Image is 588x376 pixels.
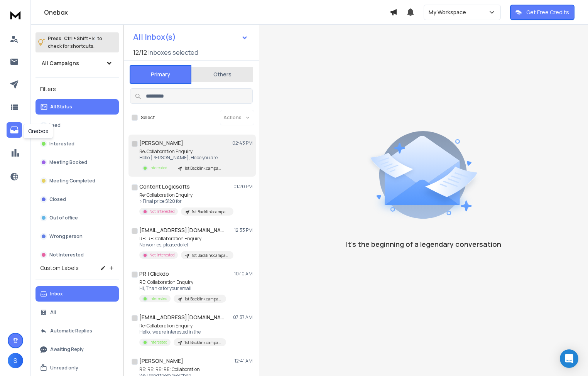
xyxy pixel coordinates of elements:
[35,305,119,320] button: All
[49,215,78,221] p: Out of office
[35,118,119,133] button: Lead
[149,339,167,345] p: Interested
[235,358,253,364] p: 12:41 AM
[192,209,229,215] p: 1st Backlink campaign
[23,124,53,138] div: Onebox
[139,242,232,248] p: No worries, please do let
[40,264,79,272] h3: Custom Labels
[149,48,198,57] h3: Inboxes selected
[139,285,226,292] p: Hi, Thanks for your email!
[35,342,119,357] button: Awaiting Reply
[184,165,221,171] p: 1st Backlink campaign
[139,314,224,321] h1: [EMAIL_ADDRESS][DOMAIN_NAME]
[139,323,226,329] p: Re: Collaboration Enquiry
[184,340,221,346] p: 1st Backlink campaign
[8,353,23,368] button: S
[139,192,232,198] p: Re: Collaboration Enquiry
[133,48,147,57] span: 12 / 12
[234,271,253,277] p: 10:10 AM
[35,155,119,170] button: Meeting Booked
[139,139,183,147] h1: [PERSON_NAME]
[139,366,226,373] p: RE: RE: RE: RE: Collaboration
[8,8,23,22] img: logo
[526,8,569,16] p: Get Free Credits
[35,56,119,71] button: All Campaigns
[139,155,226,161] p: Hello [PERSON_NAME], Hope you are
[234,227,253,233] p: 12:33 PM
[50,346,84,352] p: Awaiting Reply
[149,209,175,214] p: Not Interested
[233,184,253,190] p: 01:20 PM
[35,192,119,207] button: Closed
[192,253,229,258] p: 1st Backlink campaign
[139,279,226,285] p: RE: Collaboration Enquiry
[130,65,191,84] button: Primary
[50,309,56,315] p: All
[35,210,119,226] button: Out of office
[139,226,224,234] h1: [EMAIL_ADDRESS][DOMAIN_NAME]
[35,229,119,244] button: Wrong person
[127,29,254,45] button: All Inbox(s)
[49,233,83,239] p: Wrong person
[139,183,190,191] h1: Content Logicsofts
[49,159,87,165] p: Meeting Booked
[49,178,95,184] p: Meeting Completed
[346,239,501,250] p: It’s the beginning of a legendary conversation
[184,296,221,302] p: 1st Backlink campaign
[560,349,578,368] div: Open Intercom Messenger
[35,247,119,263] button: Not Interested
[44,8,390,17] h1: Onebox
[149,296,167,302] p: Interested
[232,140,253,146] p: 02:43 PM
[139,198,232,204] p: > Final price $120 for
[35,84,119,94] h3: Filters
[133,33,176,41] h1: All Inbox(s)
[35,173,119,189] button: Meeting Completed
[139,236,232,242] p: RE: RE: Collaboration Enquiry
[233,314,253,320] p: 07:37 AM
[48,35,102,50] p: Press to check for shortcuts.
[429,8,469,16] p: My Workspace
[149,252,175,258] p: Not Interested
[139,148,226,155] p: Re: Collaboration Enquiry
[50,291,63,297] p: Inbox
[49,252,84,258] p: Not Interested
[42,59,79,67] h1: All Campaigns
[141,115,155,121] label: Select
[63,34,96,43] span: Ctrl + Shift + k
[35,286,119,302] button: Inbox
[49,122,61,128] p: Lead
[510,5,574,20] button: Get Free Credits
[35,360,119,376] button: Unread only
[35,99,119,115] button: All Status
[49,141,74,147] p: Interested
[139,357,183,365] h1: [PERSON_NAME]
[139,270,169,278] h1: PR | Clickdo
[191,66,253,83] button: Others
[50,104,72,110] p: All Status
[139,329,226,335] p: Hello, we are interested in the
[35,136,119,152] button: Interested
[149,165,167,171] p: Interested
[50,365,78,371] p: Unread only
[49,196,66,202] p: Closed
[50,328,92,334] p: Automatic Replies
[35,323,119,339] button: Automatic Replies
